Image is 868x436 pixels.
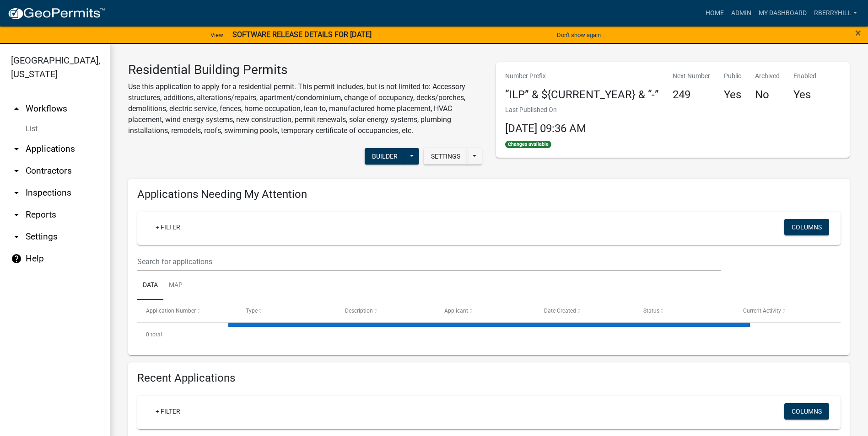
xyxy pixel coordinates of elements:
span: Type [246,308,258,314]
button: Builder [365,148,405,165]
h4: “ILP” & ${CURRENT_YEAR} & “-” [505,88,659,101]
span: Current Activity [743,308,781,314]
span: Applicant [444,308,468,314]
a: Data [137,271,163,300]
i: arrow_drop_down [11,144,22,154]
strong: SOFTWARE RELEASE DETAILS FOR [DATE] [232,30,372,39]
h3: Residential Building Permits [128,62,482,78]
datatable-header-cell: Description [336,300,436,322]
p: Next Number [673,71,710,81]
span: Changes available [505,141,552,148]
datatable-header-cell: Applicant [436,300,535,322]
datatable-header-cell: Date Created [535,300,635,322]
span: × [855,27,861,39]
i: arrow_drop_down [11,187,22,198]
h4: Yes [724,88,741,101]
button: Don't show again [553,27,604,43]
span: Description [345,308,373,314]
a: View [207,27,227,43]
i: arrow_drop_down [11,165,22,176]
h4: Yes [793,88,816,101]
h4: No [755,88,780,101]
p: Last Published On [505,105,586,115]
a: Home [702,5,728,22]
p: Public [724,71,741,81]
button: Settings [424,148,468,165]
a: My Dashboard [755,5,810,22]
button: Columns [784,219,829,235]
span: Date Created [544,308,576,314]
button: Close [855,27,861,38]
p: Number Prefix [505,71,659,81]
span: [DATE] 09:36 AM [505,122,586,135]
span: Application Number [146,308,196,314]
div: 0 total [137,323,841,346]
h4: Recent Applications [137,372,841,385]
i: arrow_drop_down [11,231,22,242]
p: Use this application to apply for a residential permit. This permit includes, but is not limited ... [128,81,482,136]
p: Enabled [793,71,816,81]
a: + Filter [148,403,188,420]
i: arrow_drop_down [11,209,22,220]
h4: Applications Needing My Attention [137,188,841,201]
a: + Filter [148,219,188,235]
datatable-header-cell: Application Number [137,300,237,322]
datatable-header-cell: Status [635,300,734,322]
button: Columns [784,403,829,420]
h4: 249 [673,88,710,101]
input: Search for applications [137,252,721,271]
a: rberryhill [810,5,861,22]
p: Archived [755,71,780,81]
datatable-header-cell: Type [237,300,336,322]
span: Status [643,308,659,314]
i: arrow_drop_up [11,103,22,114]
datatable-header-cell: Current Activity [734,300,834,322]
i: help [11,253,22,264]
a: Map [163,271,188,300]
a: Admin [728,5,755,22]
